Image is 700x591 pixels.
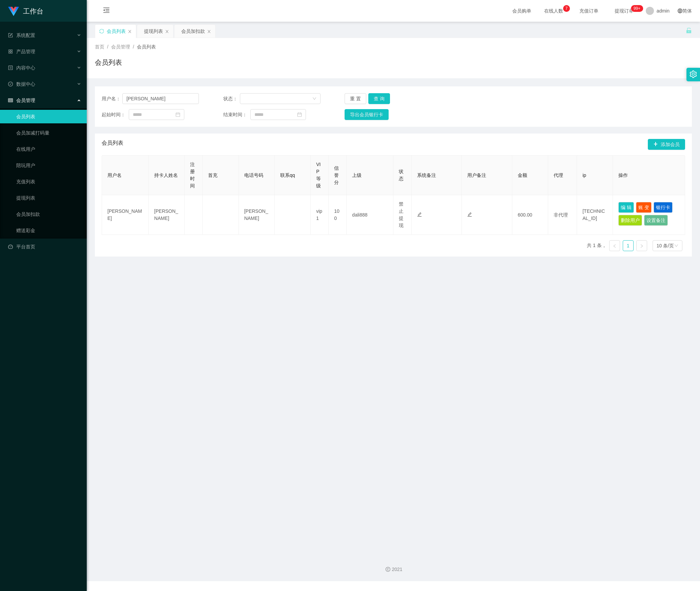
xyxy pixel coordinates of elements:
[554,172,563,178] span: 代理
[576,8,602,13] span: 充值订单
[107,172,122,178] span: 用户名
[686,27,692,34] i: 图标: unlock
[311,195,329,235] td: vip1
[467,172,486,178] span: 用户备注
[16,207,81,221] a: 会员加扣款
[577,195,613,235] td: [TECHNICAL_ID]
[133,44,134,49] span: /
[95,0,118,22] i: 图标: menu-fold
[244,172,263,178] span: 电话号码
[329,195,347,235] td: 100
[111,44,130,49] span: 会员管理
[623,241,633,251] a: 1
[8,65,13,70] i: 图标: profile
[618,215,642,226] button: 删除用户
[149,195,185,235] td: [PERSON_NAME]
[95,57,122,67] h1: 会员列表
[618,172,628,178] span: 操作
[512,195,548,235] td: 600.00
[16,224,81,237] a: 赠送彩金
[345,109,389,120] button: 导出会员银行卡
[648,139,685,150] button: 图标: plus添加会员
[609,240,620,251] li: 上一页
[176,112,180,117] i: 图标: calendar
[8,98,35,103] span: 会员管理
[102,195,149,235] td: [PERSON_NAME]
[334,165,339,185] span: 信誉分
[611,8,637,13] span: 提现订单
[8,8,43,14] a: 工作台
[8,33,35,38] span: 系统配置
[190,162,195,188] span: 注册时间
[165,29,169,34] i: 图标: close
[613,244,617,248] i: 图标: left
[208,172,218,178] span: 首充
[144,25,163,38] div: 提现列表
[368,93,390,104] button: 查 询
[8,98,13,103] i: 图标: table
[518,172,527,178] span: 金额
[23,0,43,22] h1: 工作台
[657,241,674,251] div: 10 条/页
[8,81,35,87] span: 数据中心
[8,240,81,253] a: 图标: dashboard平台首页
[554,212,568,218] span: 非代理
[16,175,81,188] a: 充值列表
[102,139,123,150] span: 会员列表
[8,33,13,38] i: 图标: form
[636,240,647,251] li: 下一页
[280,172,295,178] span: 联系qq
[102,95,122,102] span: 用户名：
[345,93,366,104] button: 重 置
[417,212,422,217] i: 图标: edit
[347,195,393,235] td: dali888
[122,93,199,104] input: 请输入用户名
[541,8,567,13] span: 在线人数
[399,169,404,181] span: 状态
[316,162,321,188] span: VIP等级
[618,202,634,213] button: 编 辑
[467,212,472,217] i: 图标: edit
[689,70,697,78] i: 图标: setting
[636,202,652,213] button: 账 变
[8,7,19,16] img: logo.9652507e.png
[99,29,104,34] i: 图标: sync
[102,111,129,118] span: 起始时间：
[417,172,436,178] span: 系统备注
[582,172,586,178] span: ip
[16,142,81,156] a: 在线用户
[654,202,673,213] button: 银行卡
[128,29,132,34] i: 图标: close
[644,215,668,226] button: 设置备注
[563,5,570,12] sup: 7
[565,5,568,12] p: 7
[223,111,250,118] span: 结束时间：
[223,95,240,102] span: 状态：
[386,567,390,572] i: 图标: copyright
[95,44,104,49] span: 首页
[297,112,302,117] i: 图标: calendar
[8,49,35,54] span: 产品管理
[631,5,643,12] sup: 1159
[678,8,682,13] i: 图标: global
[8,49,13,54] i: 图标: appstore-o
[107,44,108,49] span: /
[154,172,178,178] span: 持卡人姓名
[92,566,695,573] div: 2021
[16,159,81,172] a: 陪玩用户
[107,25,126,38] div: 会员列表
[399,201,404,228] span: 禁止提现
[16,110,81,123] a: 会员列表
[352,172,362,178] span: 上级
[8,82,13,86] i: 图标: check-circle-o
[640,244,644,248] i: 图标: right
[16,126,81,140] a: 会员加减打码量
[16,191,81,205] a: 提现列表
[312,97,316,101] i: 图标: down
[137,44,156,49] span: 会员列表
[587,240,606,251] li: 共 1 条，
[239,195,275,235] td: [PERSON_NAME]
[207,29,211,34] i: 图标: close
[674,244,678,248] i: 图标: down
[181,25,205,38] div: 会员加扣款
